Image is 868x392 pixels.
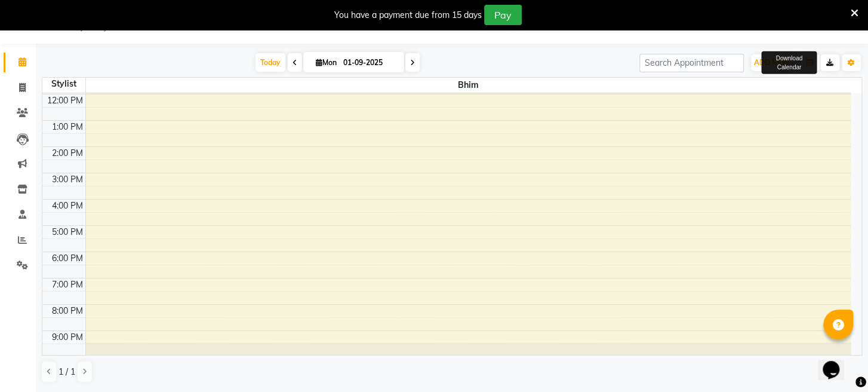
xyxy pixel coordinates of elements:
button: Pay [484,5,522,25]
input: Search Appointment [639,54,744,72]
div: 6:00 PM [50,252,85,265]
span: 1 / 1 [59,366,75,378]
iframe: chat widget [818,344,856,380]
div: 3:00 PM [50,173,85,186]
div: Stylist [42,78,85,90]
div: You have a payment due from 15 days [334,9,482,22]
div: 2:00 PM [50,147,85,160]
input: 2025-09-01 [340,54,399,72]
span: ADD NEW [754,58,789,67]
div: 7:00 PM [50,278,85,291]
div: 9:00 PM [50,331,85,344]
button: ADD NEW [751,54,792,71]
div: 8:00 PM [50,305,85,317]
span: Today [256,53,285,72]
div: 1:00 PM [50,121,85,133]
div: 5:00 PM [50,226,85,238]
div: Download Calendar [762,51,817,74]
span: Bhim [86,78,851,93]
div: 12:00 PM [45,94,85,107]
div: 4:00 PM [50,200,85,212]
span: Mon [313,58,340,67]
